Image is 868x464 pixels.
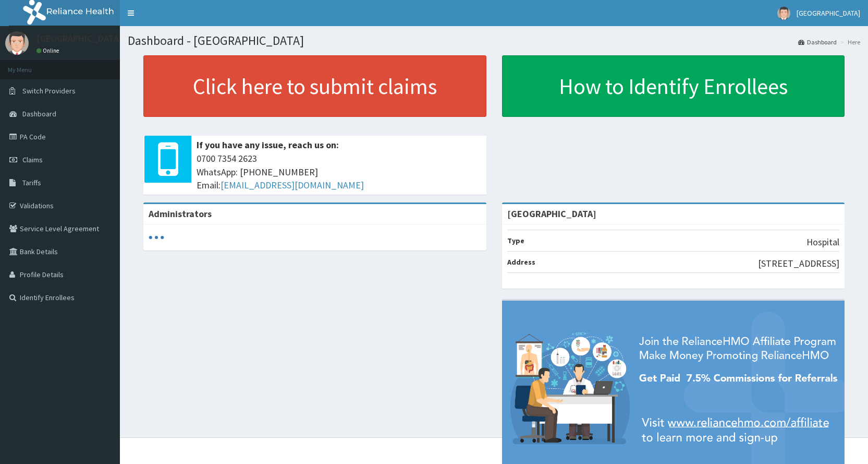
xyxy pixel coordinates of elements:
span: Switch Providers [22,86,76,96]
b: Administrators [149,208,212,220]
a: Click here to submit claims [143,55,486,117]
span: 0700 7354 2623 WhatsApp: [PHONE_NUMBER] Email: [197,152,481,192]
b: Address [507,257,535,267]
li: Here [838,38,860,46]
a: [EMAIL_ADDRESS][DOMAIN_NAME] [221,179,364,191]
svg: audio-loading [149,230,164,245]
a: How to Identify Enrollees [502,55,845,117]
h1: Dashboard - [GEOGRAPHIC_DATA] [128,34,860,47]
b: If you have any issue, reach us on: [197,139,339,151]
img: User Image [5,31,29,55]
strong: [GEOGRAPHIC_DATA] [507,208,596,220]
b: Type [507,236,524,245]
span: Claims [22,155,43,164]
img: User Image [777,7,790,20]
span: [GEOGRAPHIC_DATA] [797,8,860,18]
span: Tariffs [22,178,41,187]
p: Hospital [806,235,839,249]
p: [GEOGRAPHIC_DATA] [36,34,123,43]
a: Dashboard [798,38,837,46]
span: Dashboard [22,109,56,118]
p: [STREET_ADDRESS] [758,257,839,270]
a: Online [36,47,62,54]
